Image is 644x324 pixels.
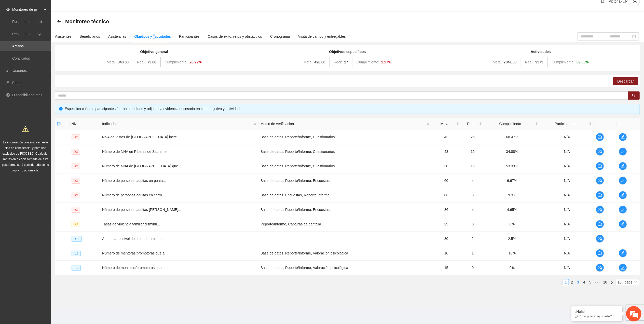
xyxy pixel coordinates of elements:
[619,206,627,214] button: edit
[604,34,608,38] span: swap-right
[72,207,80,213] span: OG
[65,106,636,112] div: Especifica cuántos participantes fueron atendidos y adjunta la evidencia necesaria en cada objeti...
[102,193,165,197] span: Número de personas adultas en cerro...
[107,60,116,64] span: Meta:
[619,266,627,270] span: edit
[619,162,627,170] button: edit
[102,266,168,270] span: Número de mentoras/promotoras que a...
[632,94,636,98] span: search
[72,193,80,198] span: OG
[618,279,638,285] span: 10 / page
[461,130,484,144] td: 26
[461,261,484,275] td: 0
[261,121,426,127] span: Medio de verificación
[431,159,461,173] td: 30
[108,34,126,39] div: Asistencias
[3,139,97,157] textarea: Escriba su mensaje y pulse “Intro”
[431,217,461,232] td: 29
[12,56,30,60] a: Concluidos
[563,279,569,285] a: 1
[57,19,61,24] div: Back
[619,251,627,255] span: edit
[601,279,609,285] li: 10
[484,202,540,217] td: 4.65%
[381,60,391,64] strong: 2.27 %
[611,281,614,284] span: right
[344,60,348,64] strong: 17
[57,19,61,23] span: arrow-left
[596,177,604,185] button: comment
[12,4,42,15] span: Monitoreo de proyectos
[569,279,575,285] li: 2
[596,191,604,199] button: comment
[12,93,56,97] a: Disponibilidad presupuestal
[258,202,431,217] td: Base de datos, Reporte/Informe, Encuestas
[540,118,594,130] th: Participantes
[461,173,484,188] td: 4
[102,121,253,127] span: Indicador
[575,314,619,318] p: ¿Cómo puedo ayudarte?
[258,130,431,144] td: Base de datos, Reporte/Informe, Cuestionarios
[613,77,638,85] button: Descargar
[461,232,484,246] td: 2
[165,60,187,64] span: Cumplimiento:
[619,208,627,212] span: edit
[72,164,80,169] span: OG
[118,60,129,64] strong: 348.00
[140,50,168,54] strong: Objetivo general
[540,159,594,173] td: N/A
[542,121,588,127] span: Participantes
[304,60,312,64] span: Meta:
[12,20,49,24] a: Resumen de monitoreo
[59,107,63,111] span: info-circle
[258,118,431,130] th: Medio de verificación
[619,191,627,199] button: edit
[619,264,627,272] button: edit
[536,60,543,64] strong: 9373
[596,206,604,214] button: comment
[431,246,461,261] td: 10
[604,34,608,38] span: to
[431,232,461,246] td: 80
[65,17,109,25] span: Monitoreo técnico
[258,246,431,261] td: Base de datos, Reporte/Informe, Valoración psicológica
[461,202,484,217] td: 4
[525,60,533,64] span: Real:
[616,279,640,285] div: Page Size
[619,147,627,156] button: edit
[628,91,640,100] button: search
[596,147,604,156] button: comment
[484,173,540,188] td: 6.67%
[581,279,587,285] li: 4
[540,144,594,159] td: N/A
[13,69,27,73] a: Usuarios
[587,279,593,285] li: 5
[569,279,575,285] a: 2
[484,261,540,275] td: 0%
[540,188,594,202] td: N/A
[587,279,593,285] a: 5
[431,118,461,130] th: Meta
[540,217,594,232] td: N/A
[329,50,366,54] strong: Objetivos específicos
[619,177,627,185] button: edit
[484,217,540,232] td: 0%
[540,202,594,217] td: N/A
[617,78,634,84] span: Descargar
[484,188,540,202] td: 9.3%
[463,121,478,127] span: Real
[540,232,594,246] td: N/A
[619,220,627,228] button: edit
[431,261,461,275] td: 15
[593,279,601,285] span: •••
[484,246,540,261] td: 10%
[189,60,202,64] strong: 28.22 %
[55,34,72,39] div: Asistentes
[12,44,24,48] a: Activos
[575,279,581,285] a: 3
[134,34,171,39] div: Objetivos y actividades
[137,60,145,64] span: Real:
[596,162,604,170] button: comment
[596,264,604,272] button: comment
[461,118,484,130] th: Real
